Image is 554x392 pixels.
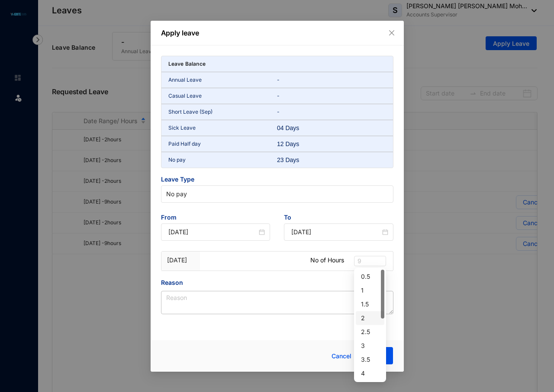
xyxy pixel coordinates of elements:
[161,28,393,38] p: Apply leave
[356,311,384,325] div: 2
[277,156,313,164] div: 23 Days
[356,353,384,367] div: 3.5
[358,256,383,266] span: 9
[167,256,194,265] p: [DATE]
[310,256,344,265] p: No of Hours
[166,188,388,201] span: No pay
[356,339,384,353] div: 3
[161,213,271,223] span: From
[361,341,379,351] div: 3
[277,76,386,84] p: -
[161,291,393,314] textarea: Reason
[356,297,384,311] div: 1.5
[291,227,380,237] input: End Date
[277,92,386,100] p: -
[277,140,313,148] div: 12 Days
[332,351,351,361] span: Cancel
[168,140,277,148] p: Paid Half day
[168,60,206,68] p: Leave Balance
[284,213,393,223] span: To
[387,28,396,38] button: Close
[161,278,189,287] label: Reason
[277,124,313,132] div: 04 Days
[168,92,277,100] p: Casual Leave
[168,227,258,237] input: Start Date
[356,325,384,339] div: 2.5
[168,156,277,164] p: No pay
[356,284,384,297] div: 1
[325,347,358,365] button: Cancel
[361,286,379,295] div: 1
[361,300,379,309] div: 1.5
[361,313,379,323] div: 2
[361,272,379,281] div: 0.5
[277,108,386,116] p: -
[361,369,379,378] div: 4
[168,76,277,84] p: Annual Leave
[388,29,395,36] span: close
[356,367,384,380] div: 4
[361,355,379,364] div: 3.5
[361,327,379,337] div: 2.5
[168,124,277,132] p: Sick Leave
[168,108,277,116] p: Short Leave (Sep)
[161,175,393,185] span: Leave Type
[356,270,384,284] div: 0.5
